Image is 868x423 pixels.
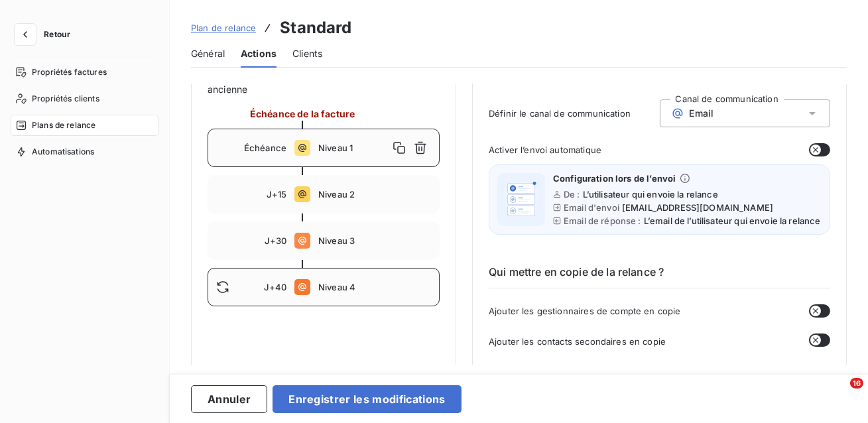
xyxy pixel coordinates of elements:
img: illustration helper email [500,178,542,221]
span: Actions [241,47,277,60]
span: Retour [44,30,70,38]
h3: Standard [280,16,351,40]
span: L’utilisateur qui envoie la relance [583,189,718,200]
span: Email [690,108,714,119]
span: Activer l’envoi automatique [489,145,601,155]
span: De : [564,189,580,200]
span: Ajouter les contacts secondaires en copie [489,336,666,347]
span: Clients [292,47,322,60]
a: Plan de relance [191,21,256,34]
button: Enregistrer les modifications [273,385,461,413]
span: J+15 [267,189,286,200]
span: J+30 [265,235,286,246]
a: Automatisations [11,141,158,162]
span: Ajouter les gestionnaires de compte en copie [489,306,681,316]
span: Automatisations [32,146,94,158]
span: Plans de relance [32,119,95,131]
span: [EMAIL_ADDRESS][DOMAIN_NAME] [622,202,773,213]
span: L’email de l’utilisateur qui envoie la relance [644,215,821,226]
span: Niveau 1 [318,143,389,153]
span: Niveau 3 [318,235,431,246]
span: Propriétés factures [32,66,107,78]
span: Plan de relance [191,23,256,33]
span: Email d'envoi [564,202,619,213]
a: Propriétés factures [11,62,158,83]
span: Niveau 4 [318,282,431,292]
a: Plans de relance [11,115,158,136]
h6: Qui mettre en copie de la relance ? [489,264,830,288]
span: Niveau 2 [318,189,431,200]
span: Email de réponse : [564,215,641,226]
iframe: Intercom live chat [823,378,855,410]
span: Échéance de la facture [250,107,355,121]
span: Configuration lors de l’envoi [553,173,676,184]
span: Général [191,47,225,60]
span: Échéance [244,143,286,153]
button: Retour [11,24,81,45]
span: Définir le canal de communication [489,108,660,119]
span: 16 [850,378,863,389]
button: Annuler [191,385,267,413]
a: Propriétés clients [11,88,158,109]
span: J+40 [264,282,286,292]
span: Propriétés clients [32,93,99,105]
